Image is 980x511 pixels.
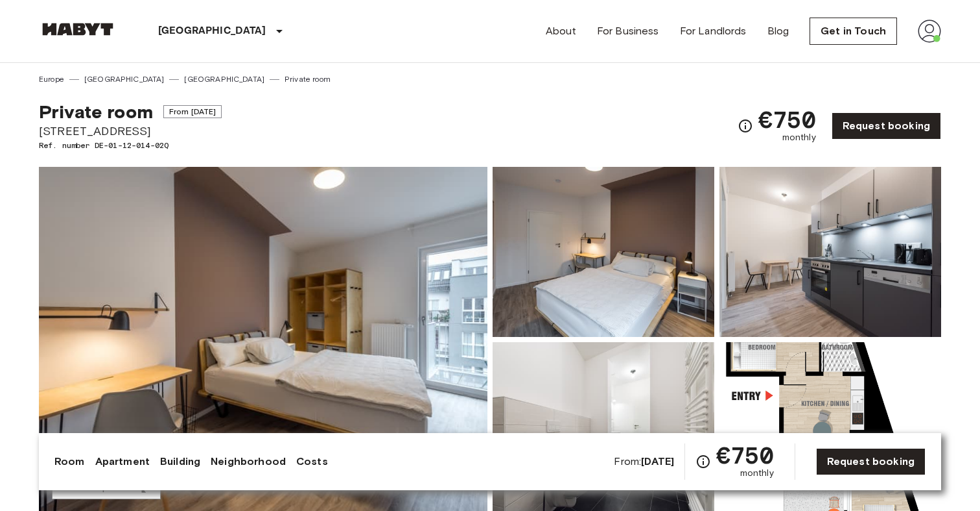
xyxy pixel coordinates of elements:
b: [DATE] [641,455,674,467]
span: From [DATE] [163,105,222,118]
img: Picture of unit DE-01-12-014-02Q [493,167,714,337]
a: Get in Touch [810,18,897,45]
span: From: [614,455,674,469]
span: Private room [39,101,153,123]
a: About [546,23,576,39]
img: avatar [918,19,941,43]
a: Blog [767,23,789,39]
a: For Business [597,23,659,39]
span: Ref. number DE-01-12-014-02Q [39,140,222,151]
a: Building [160,454,200,469]
span: €750 [716,443,774,467]
a: [GEOGRAPHIC_DATA] [84,73,165,85]
a: For Landlords [680,23,747,39]
img: Picture of unit DE-01-12-014-02Q [719,167,941,337]
span: [STREET_ADDRESS] [39,123,222,140]
span: monthly [740,467,774,480]
a: [GEOGRAPHIC_DATA] [184,73,264,85]
a: Request booking [816,448,926,475]
a: Room [54,454,85,469]
a: Private room [285,73,331,85]
a: Apartment [95,454,150,469]
svg: Check cost overview for full price breakdown. Please note that discounts apply to new joiners onl... [695,454,711,469]
img: Habyt [39,23,117,36]
span: monthly [782,131,816,144]
a: Europe [39,73,64,85]
a: Neighborhood [211,454,286,469]
span: €750 [758,108,816,131]
p: [GEOGRAPHIC_DATA] [158,23,266,39]
a: Costs [296,454,328,469]
svg: Check cost overview for full price breakdown. Please note that discounts apply to new joiners onl... [738,118,753,134]
a: Request booking [832,112,941,140]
